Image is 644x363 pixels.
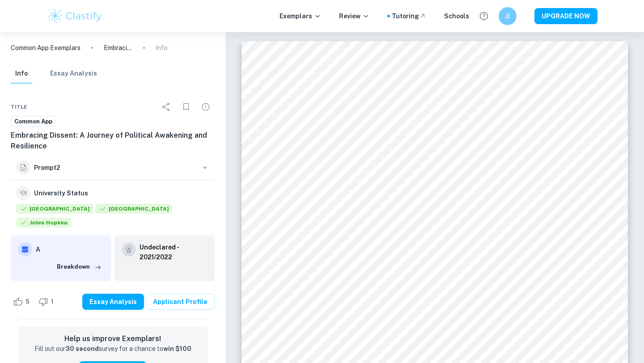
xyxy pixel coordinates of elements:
[476,8,491,24] button: Help and Feedback
[177,98,195,116] div: Bookmark
[392,11,426,21] a: Tutoring
[11,295,34,309] div: Like
[50,64,97,84] button: Essay Analysis
[11,103,27,111] span: Title
[36,245,104,254] h6: A
[499,7,517,25] button: JI
[34,344,191,354] p: Fill out our survey for a chance to
[140,242,208,262] a: Undeclared - 2021/2022
[16,218,72,228] span: Johns Hopkins
[339,11,369,21] p: Review
[21,297,34,306] span: 5
[197,98,215,116] div: Report issue
[280,11,321,21] p: Exemplars
[444,11,469,21] a: Schools
[11,64,32,84] button: Info
[104,43,132,53] p: Embracing Dissent: A Journey of Political Awakening and Resilience
[11,117,55,126] span: Common App
[16,218,72,230] div: Accepted: Johns Hopkins University
[36,295,59,309] div: Dislike
[34,188,88,198] h6: University Status
[46,297,59,306] span: 1
[95,204,173,216] div: Accepted: Princeton University
[34,163,197,173] h6: Prompt 2
[11,155,215,180] button: Prompt2
[163,345,191,352] strong: win $100
[11,116,56,127] a: Common App
[25,333,200,344] h6: Help us improve Exemplars!
[16,204,93,214] span: [GEOGRAPHIC_DATA]
[534,8,597,24] button: UPGRADE NOW
[11,130,215,152] h6: Embracing Dissent: A Journey of Political Awakening and Resilience
[55,260,104,274] button: Breakdown
[47,7,103,25] img: Clastify logo
[146,294,215,310] a: Applicant Profile
[503,11,513,21] h6: JI
[156,43,168,53] p: Info
[157,98,175,116] div: Share
[11,43,80,53] a: Common App Exemplars
[65,345,99,352] strong: 30 second
[95,204,173,214] span: [GEOGRAPHIC_DATA]
[16,204,93,216] div: Accepted: Yale University
[82,294,144,310] button: Essay Analysis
